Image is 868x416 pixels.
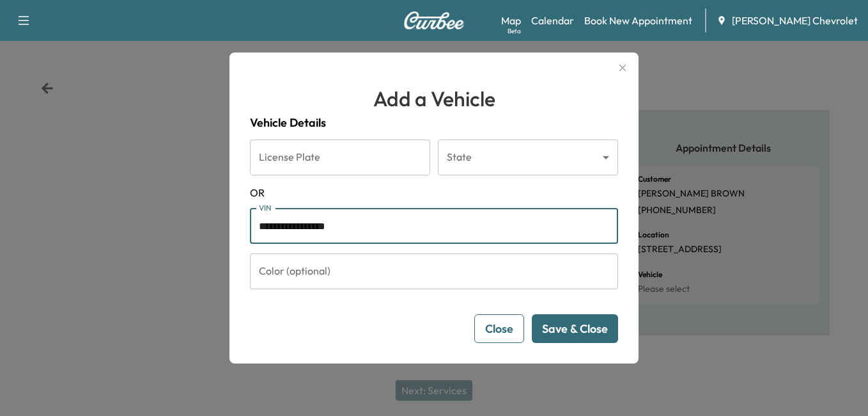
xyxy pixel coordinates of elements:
span: OR [250,185,618,200]
span: [PERSON_NAME] Chevrolet [732,13,858,28]
h4: Vehicle Details [250,114,618,132]
button: Save & Close [532,314,618,343]
h1: Add a Vehicle [250,83,618,114]
div: Beta [508,26,521,36]
a: Book New Appointment [584,13,692,28]
a: Calendar [531,13,574,28]
a: MapBeta [501,13,521,28]
img: Curbee Logo [403,12,465,29]
label: VIN [259,202,272,213]
button: Close [474,314,524,343]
